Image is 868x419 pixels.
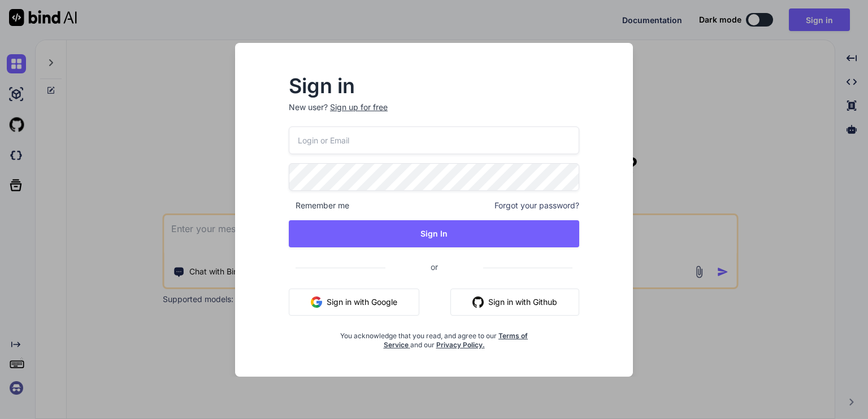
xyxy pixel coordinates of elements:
button: Sign In [289,220,579,247]
button: Sign in with Github [450,289,579,316]
span: Forgot your password? [494,200,579,211]
div: Sign up for free [330,102,388,113]
div: You acknowledge that you read, and agree to our and our [337,325,531,350]
img: github [472,296,484,308]
span: or [385,253,483,281]
button: Sign in with Google [289,289,419,316]
h2: Sign in [289,77,579,95]
p: New user? [289,102,579,126]
a: Terms of Service [384,331,528,349]
a: Privacy Policy. [436,341,485,349]
input: Login or Email [289,126,579,154]
span: Remember me [289,200,349,211]
img: google [311,296,322,308]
